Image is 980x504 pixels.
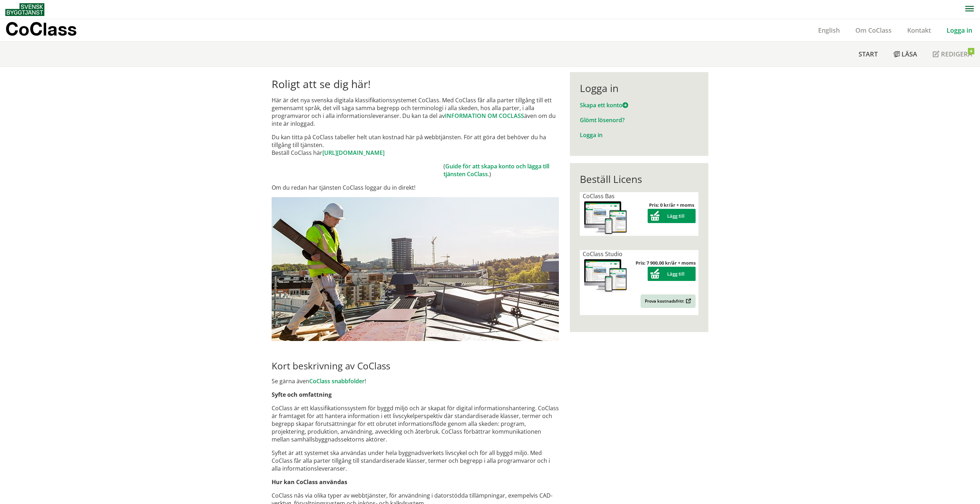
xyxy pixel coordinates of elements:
h2: Kort beskrivning av CoClass [272,360,559,372]
span: CoClass Bas [583,192,615,200]
td: ( .) [443,162,559,178]
button: Lägg till [648,209,696,223]
div: Beställ Licens [580,173,698,185]
button: Lägg till [648,267,696,281]
img: Svensk Byggtjänst [5,3,44,16]
h1: Roligt att se dig här! [272,78,559,91]
a: Prova kostnadsfritt [641,294,696,308]
a: Logga in [580,131,603,139]
img: coclass-license.jpg [583,200,628,236]
a: English [810,26,848,34]
p: Om du redan har tjänsten CoClass loggar du in direkt! [272,184,559,191]
strong: Syfte och omfattning [272,391,332,399]
a: Kontakt [899,26,939,34]
a: Läsa [886,42,925,66]
p: CoClass är ett klassifikationssystem för byggd miljö och är skapat för digital informationshanter... [272,404,559,443]
a: Lägg till [648,271,696,277]
span: Start [859,50,878,58]
a: Om CoClass [848,26,899,34]
p: Syftet är att systemet ska användas under hela byggnadsverkets livscykel och för all byggd miljö.... [272,449,559,472]
a: CoClass snabbfolder [309,377,365,385]
span: CoClass Studio [583,250,622,258]
div: Logga in [580,82,698,94]
a: [URL][DOMAIN_NAME] [322,149,385,157]
p: CoClass [5,25,77,33]
a: Skapa ett konto [580,101,628,109]
p: Se gärna även ! [272,377,559,385]
a: INFORMATION OM COCLASS [445,112,524,120]
img: coclass-license.jpg [583,258,628,294]
a: CoClass [5,19,92,41]
a: Start [851,42,886,66]
p: Här är det nya svenska digitala klassifikationssystemet CoClass. Med CoClass får alla parter till... [272,96,559,128]
img: login.jpg [272,197,559,341]
p: Du kan titta på CoClass tabeller helt utan kostnad här på webbtjänsten. För att göra det behöver ... [272,133,559,157]
strong: Pris: 0 kr/år + moms [649,202,694,208]
strong: Pris: 7 900,00 kr/år + moms [636,260,696,266]
span: Läsa [902,50,917,58]
a: Lägg till [648,213,696,219]
img: Outbound.png [685,298,691,304]
a: Guide för att skapa konto och lägga till tjänsten CoClass [443,162,549,178]
strong: Hur kan CoClass användas [272,478,347,486]
a: Logga in [939,26,980,34]
a: Glömt lösenord? [580,116,625,124]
